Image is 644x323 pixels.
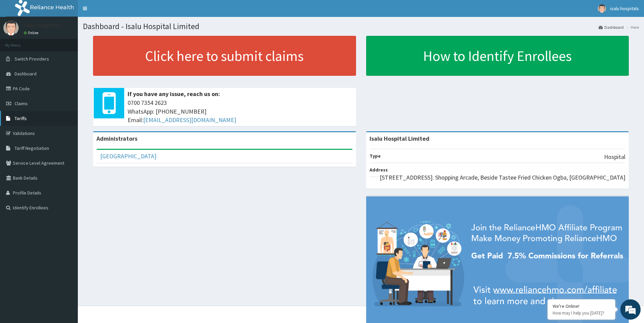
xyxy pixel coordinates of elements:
span: Tariff Negotiation [15,145,49,151]
span: Switch Providers [15,56,49,62]
a: How to Identify Enrollees [366,36,629,76]
b: If you have any issue, reach us on: [128,90,220,98]
p: [STREET_ADDRESS]. Shopping Arcade, Beside Tastee Fried Chicken Ogba, [GEOGRAPHIC_DATA] [380,173,625,182]
p: How may I help you today? [553,310,610,316]
a: Online [24,30,40,35]
span: 0700 7354 2623 WhatsApp: [PHONE_NUMBER] Email: [128,98,353,124]
b: Administrators [96,135,137,142]
div: We're Online! [553,303,610,309]
span: Claims [15,100,28,107]
span: Tariffs [15,115,27,121]
a: [EMAIL_ADDRESS][DOMAIN_NAME] [143,116,236,124]
li: Here [624,24,639,30]
a: Dashboard [599,24,624,30]
img: User Image [598,4,606,13]
strong: Isalu Hospital Limited [370,135,429,142]
p: Hospital [604,153,625,161]
span: Dashboard [15,71,37,77]
b: Type [370,153,381,159]
img: User Image [3,20,19,36]
a: [GEOGRAPHIC_DATA] [100,152,156,160]
span: isalu hospitals [610,5,639,11]
a: Click here to submit claims [93,36,356,76]
h1: Dashboard - Isalu Hospital Limited [83,22,639,31]
b: Address [370,167,388,173]
p: isalu hospitals [24,22,61,28]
